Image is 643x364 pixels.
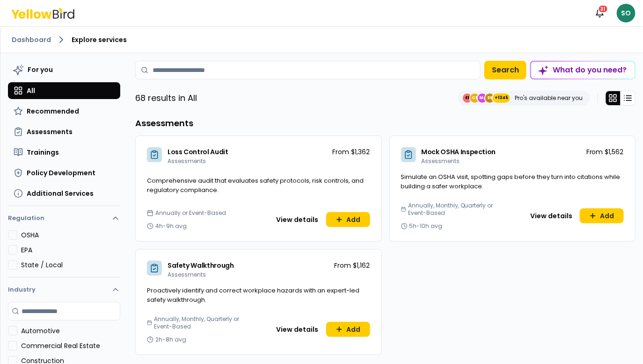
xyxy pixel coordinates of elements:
button: Recommended [8,103,120,120]
nav: breadcrumb [12,34,632,45]
span: MJ [478,93,487,103]
div: What do you need? [531,62,635,79]
span: +1345 [495,93,508,103]
button: Add [580,208,624,223]
span: Annually or Event-Based [155,209,226,217]
button: Trainings [8,144,120,161]
span: Assessments [168,157,206,165]
p: 68 results in All [135,92,197,105]
h3: Assessments [135,117,636,130]
button: View details [525,208,578,223]
label: OSHA [21,230,120,240]
a: Dashboard [12,35,51,44]
span: Assessments [422,157,460,165]
button: For you [8,61,120,79]
button: What do you need? [530,61,636,79]
span: 2h-8h avg [155,336,186,343]
span: Assessments [27,127,73,136]
label: Commercial Real Estate [21,341,120,350]
span: 4h-9h avg [155,222,187,230]
span: Safety Walkthrough [168,261,234,270]
button: Policy Development [8,164,120,181]
button: Add [326,212,370,227]
button: View details [271,212,324,227]
span: Comprehensive audit that evaluates safety protocols, risk controls, and regulatory compliance. [147,176,364,194]
div: Regulation [8,230,120,277]
button: Additional Services [8,185,120,202]
span: Proactively identify and correct workplace hazards with an expert-led safety walkthrough. [147,286,359,304]
span: For you [28,65,53,74]
span: Mock OSHA Inspection [422,147,496,157]
button: Add [326,322,370,337]
p: From $1,362 [333,147,370,157]
p: Pro's available near you [515,94,583,102]
span: All [27,86,35,95]
button: Assessments [8,123,120,140]
p: From $1,562 [586,147,624,157]
button: 31 [591,4,609,22]
button: Industry [8,278,120,302]
span: Explore services [72,35,127,44]
span: Additional Services [27,189,94,198]
p: From $1,162 [335,261,370,270]
span: Assessments [168,271,206,278]
label: State / Local [21,260,120,270]
div: 31 [598,5,608,13]
label: Automotive [21,326,120,335]
span: Simulate an OSHA visit, spotting gaps before they turn into citations while building a safer work... [401,172,621,191]
span: Annually, Monthly, Quarterly or Event-Based [408,202,509,217]
label: EPA [21,245,120,255]
span: SO [617,4,636,22]
span: Loss Control Audit [168,147,228,157]
button: Search [484,61,526,79]
button: View details [271,322,324,337]
span: Policy Development [27,168,95,178]
button: All [8,82,120,99]
span: Trainings [27,148,59,157]
button: Regulation [8,210,120,230]
span: Annually, Monthly, Quarterly or Event-Based [154,315,255,330]
span: Recommended [27,107,79,116]
span: EE [463,93,472,103]
span: CE [470,93,480,103]
span: SE [485,93,495,103]
span: 5h-10h avg [409,222,443,230]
